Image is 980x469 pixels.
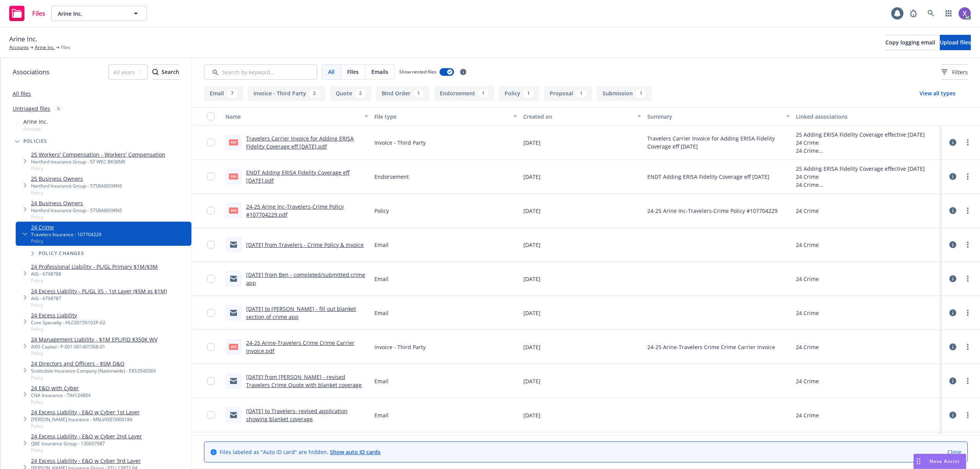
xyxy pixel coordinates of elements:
[225,113,360,121] div: Name
[374,207,389,215] span: Policy
[31,408,140,416] a: 24 Excess Liability - E&O w Cyber 1st Layer
[947,448,961,456] a: Close
[246,271,365,286] a: [DATE] from Ben - completed/submitted crime app
[374,275,389,283] span: Email
[246,339,354,355] a: 24-25 Arine-Travelers Crime Crime Carrier Invoice.pdf
[31,440,142,447] div: QBE Insurance Group - 130007987
[374,139,426,147] span: Invoice - Third Party
[963,376,972,386] a: more
[963,138,972,147] a: more
[647,343,775,351] span: 24-25 Arine-Travelers Crime Crime Carrier Invoice
[523,377,541,385] span: [DATE]
[207,377,215,385] input: Toggle Row Selected
[544,86,592,101] button: Proposal
[31,175,122,183] a: 25 Business Owners
[23,118,48,126] span: Arine Inc.
[246,135,354,150] a: Travelers Carrier Invoice for Adding ERISA Fidelity Coverage eff [DATE].pdf
[929,458,960,464] span: Nova Assist
[478,89,488,98] div: 1
[796,241,819,249] div: 24 Crime
[796,131,925,139] div: 25 Adding ERISA Fidelity Coverage effective [DATE]
[152,65,179,79] div: Search
[31,150,165,159] a: 25 Workers' Compensation - Workers' Compensation
[246,203,344,218] a: 24-25 Arine Inc-Travelers-Crime Policy #107704229.pdf
[31,271,158,277] div: AIG - 6798788
[952,68,968,76] span: Filters
[227,89,237,98] div: 7
[796,139,925,147] div: 24 Crime
[229,173,238,179] span: pdf
[246,169,350,184] a: ENDT Adding ERISA Fidelity Coverage eff [DATE].pdf
[58,10,124,18] span: Arine Inc.
[31,214,122,220] span: Policy
[31,374,156,381] span: Policy
[31,350,157,356] span: Policy
[963,172,972,181] a: more
[796,207,819,215] div: 24 Crime
[207,241,215,248] input: Toggle Row Selected
[374,309,389,317] span: Email
[13,105,50,113] a: Untriaged files
[31,207,122,214] div: Hartford Insurance Group - 57SBABD9KN5
[499,86,539,101] button: Policy
[941,6,956,21] a: Switch app
[31,223,101,231] a: 24 Crime
[229,344,238,350] span: pdf
[523,113,633,121] div: Created on
[31,432,142,440] a: 24 Excess Liability - E&O w Cyber 2nd Layer
[207,113,215,120] input: Select all
[374,241,389,249] span: Email
[371,68,388,76] span: Emails
[520,107,644,126] button: Created on
[796,309,819,317] div: 24 Crime
[885,39,935,46] span: Copy logging email
[61,44,70,51] span: Files
[576,89,586,98] div: 1
[152,64,179,80] button: SearchSearch
[31,295,167,302] div: AIG - 6798787
[220,448,381,456] span: Files labeled as "Auto ID card" are hidden.
[796,275,819,283] div: 24 Crime
[374,377,389,385] span: Email
[330,448,381,456] a: Show auto ID cards
[31,326,105,332] span: Policy
[796,181,925,189] div: 24 Crime
[31,416,140,423] div: [PERSON_NAME] Insurance - MKLV4XEO000184
[31,399,91,405] span: Policy
[309,89,320,98] div: 2
[523,343,541,351] span: [DATE]
[328,68,335,76] span: All
[23,139,47,144] span: Policies
[31,183,122,189] div: Hartford Insurance Group - 57SBABD9KN5
[399,69,436,75] span: Show nested files
[523,173,541,181] span: [DATE]
[207,139,215,146] input: Toggle Row Selected
[31,190,122,196] span: Policy
[207,275,215,283] input: Toggle Row Selected
[793,107,942,126] button: Linked associations
[31,263,158,271] a: 24 Professional Liability - PL/GL Primary $1M/$3M
[636,89,646,98] div: 1
[13,67,49,77] span: Associations
[248,86,325,101] button: Invoice - Third Party
[6,3,48,24] a: Files
[31,457,141,465] a: 24 Excess Liability - E&O w Cyber 3rd Layer
[31,343,157,350] div: AXIS Capital - P-001-001401568-01
[229,208,238,213] span: pdf
[31,311,105,319] a: 24 Excess Liability
[941,64,968,80] button: Filters
[796,147,925,155] div: 24 Crime
[523,89,534,98] div: 1
[963,274,972,283] a: more
[914,454,923,469] div: Drag to move
[31,238,101,244] span: Policy
[523,207,541,215] span: [DATE]
[523,411,541,419] span: [DATE]
[31,231,101,238] div: Travelers Insurance - 107704229
[23,126,48,132] span: Account
[796,377,819,385] div: 24 Crime
[330,86,371,101] button: Quote
[644,107,793,126] button: Summary
[413,89,424,98] div: 1
[229,139,238,145] span: pdf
